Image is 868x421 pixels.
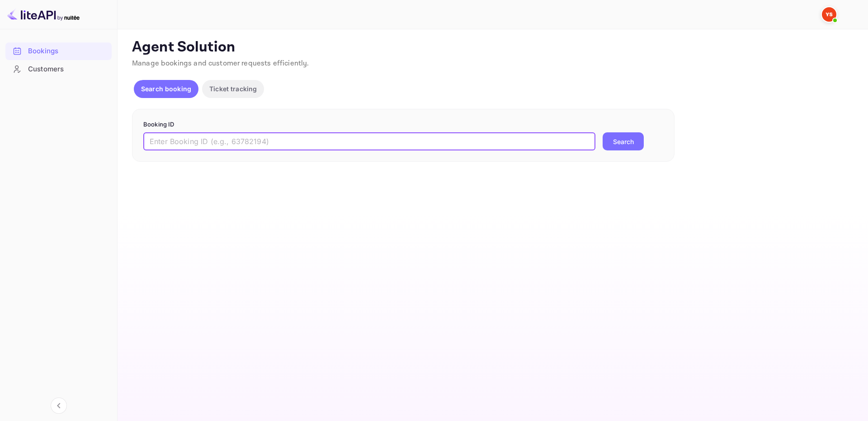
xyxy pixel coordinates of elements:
span: Manage bookings and customer requests efficiently. [132,59,309,68]
div: Customers [5,61,112,78]
div: Bookings [28,46,107,56]
div: Bookings [5,42,112,60]
input: Enter Booking ID (e.g., 63782194) [143,132,595,150]
p: Agent Solution [132,38,852,56]
p: Search booking [141,84,191,94]
p: Ticket tracking [209,84,257,94]
img: Yandex Support [822,7,836,22]
p: Booking ID [143,120,663,129]
img: LiteAPI logo [7,7,80,22]
div: Customers [28,64,107,75]
a: Customers [5,61,112,77]
button: Search [603,132,644,150]
a: Bookings [5,42,112,59]
button: Collapse navigation [51,398,67,414]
